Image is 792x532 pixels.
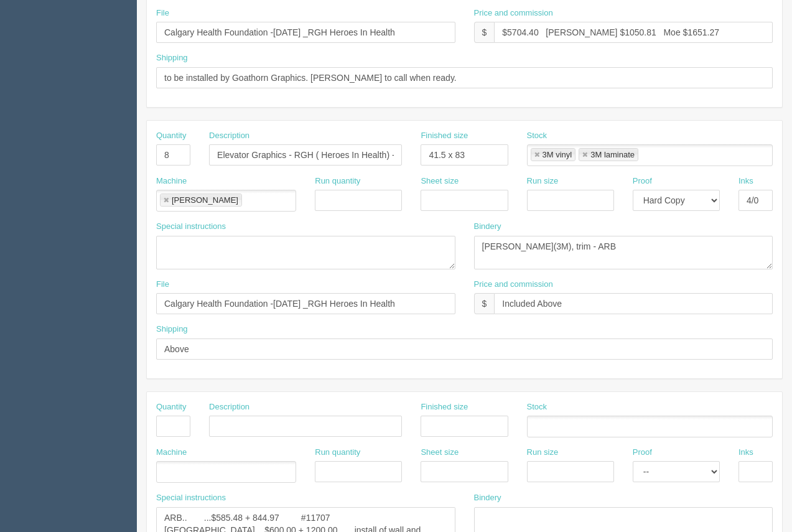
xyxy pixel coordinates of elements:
[633,175,652,187] label: Proof
[633,447,652,459] label: Proof
[421,130,468,142] label: Finished size
[172,196,238,204] div: [PERSON_NAME]
[156,52,188,64] label: Shipping
[156,279,169,291] label: File
[527,130,547,142] label: Stock
[474,293,495,314] div: $
[315,175,360,187] label: Run quantity
[209,130,249,142] label: Description
[474,492,501,504] label: Bindery
[527,401,547,413] label: Stock
[474,7,553,19] label: Price and commission
[421,401,468,413] label: Finished size
[527,447,559,459] label: Run size
[527,175,559,187] label: Run size
[156,130,186,142] label: Quantity
[315,447,360,459] label: Run quantity
[543,151,572,159] div: 3M vinyl
[421,447,459,459] label: Sheet size
[156,401,186,413] label: Quantity
[156,221,226,233] label: Special instructions
[590,151,635,159] div: 3M laminate
[156,492,226,504] label: Special instructions
[156,7,169,19] label: File
[209,401,249,413] label: Description
[156,175,187,187] label: Machine
[474,221,501,233] label: Bindery
[156,324,188,335] label: Shipping
[474,279,553,291] label: Price and commission
[421,175,459,187] label: Sheet size
[474,236,773,269] textarea: [PERSON_NAME](3M), trim - ARB
[738,447,753,459] label: Inks
[474,22,495,43] div: $
[738,175,753,187] label: Inks
[156,447,187,459] label: Machine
